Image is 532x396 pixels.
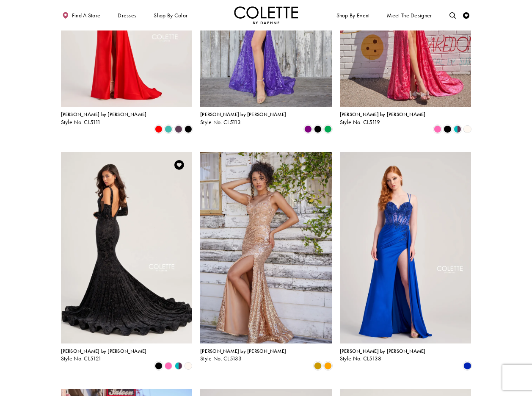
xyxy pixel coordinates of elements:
i: Red [155,125,163,133]
i: Plum [175,125,182,133]
a: Visit Home Page [234,6,298,24]
div: Colette by Daphne Style No. CL5138 [340,349,426,362]
a: Visit Colette by Daphne Style No. CL5138 Page [340,152,471,343]
span: Style No. CL5119 [340,119,380,126]
i: Purple [304,125,312,133]
span: Style No. CL5133 [200,355,242,362]
i: Black [185,125,192,133]
div: Colette by Daphne Style No. CL5133 [200,349,286,362]
span: Meet the designer [387,12,432,19]
span: [PERSON_NAME] by [PERSON_NAME] [340,348,426,354]
span: Style No. CL5121 [61,355,102,362]
i: Black [444,125,451,133]
span: Dresses [116,6,138,24]
i: Diamond White [185,362,192,369]
a: Toggle search [448,6,458,24]
div: Colette by Daphne Style No. CL5121 [61,349,147,362]
img: Colette by Daphne [234,6,298,24]
i: Orange [324,362,332,369]
span: Style No. CL5113 [200,119,241,126]
a: Meet the designer [386,6,434,24]
span: [PERSON_NAME] by [PERSON_NAME] [61,111,147,118]
a: Add to Wishlist [173,158,186,172]
i: Pink [165,362,172,369]
span: Shop by color [154,12,187,19]
i: Jade/Berry [454,125,461,133]
span: Dresses [118,12,136,19]
span: Style No. CL5138 [340,355,382,362]
i: Jade/Berry [175,362,182,369]
div: Colette by Daphne Style No. CL5111 [61,112,147,125]
i: Black [155,362,163,369]
span: [PERSON_NAME] by [PERSON_NAME] [61,348,147,354]
span: Shop By Event [335,6,371,24]
div: Colette by Daphne Style No. CL5119 [340,112,426,125]
i: Diamond White [463,125,471,133]
a: Find a store [61,6,102,24]
span: Find a store [72,12,101,19]
span: Style No. CL5111 [61,119,101,126]
a: Check Wishlist [462,6,471,24]
span: [PERSON_NAME] by [PERSON_NAME] [200,111,286,118]
span: Shop by color [152,6,189,24]
i: Emerald [324,125,332,133]
span: [PERSON_NAME] by [PERSON_NAME] [200,348,286,354]
i: Pink [434,125,441,133]
span: Shop By Event [336,12,370,19]
div: Colette by Daphne Style No. CL5113 [200,112,286,125]
a: Visit Colette by Daphne Style No. CL5121 Page [61,152,193,343]
i: Black [314,125,322,133]
span: [PERSON_NAME] by [PERSON_NAME] [340,111,426,118]
i: Turquoise [165,125,172,133]
a: Visit Colette by Daphne Style No. CL5133 Page [200,152,332,343]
